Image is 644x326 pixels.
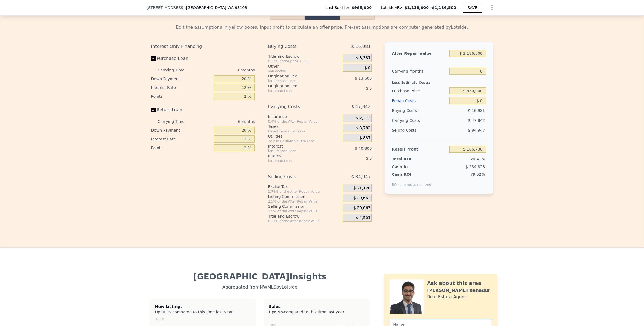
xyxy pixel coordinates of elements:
[356,126,370,131] span: $ 3,782
[468,108,485,113] span: $ 16,981
[356,215,370,220] span: $ 4,501
[392,86,447,96] div: Purchase Price
[359,135,370,140] span: $ 887
[392,156,426,162] div: Total ROI
[351,172,371,182] span: $ 84,947
[151,92,212,101] div: Points
[427,294,466,300] div: Real Estate Agent
[427,287,490,294] div: [PERSON_NAME] Bahadur
[351,5,372,10] span: $965,000
[268,42,329,51] div: Buying Costs
[392,76,486,86] div: Less Estimate Costs:
[268,204,340,209] div: Selling Commission
[366,156,372,160] span: $ 0
[356,56,370,60] span: $ 3,381
[392,48,447,58] div: After Repair Value
[268,119,340,124] div: 0.4% of the After Repair Value
[269,304,365,309] div: Sales
[268,134,340,139] div: Utilities
[268,73,329,79] div: Origination Fee
[392,66,447,76] div: Carrying Months
[465,165,485,169] span: $ 234,823
[151,126,212,135] div: Down Payment
[470,172,485,177] span: 79.52%
[268,54,340,59] div: Title and Escrow
[366,86,372,90] span: $ 0
[151,272,369,282] div: [GEOGRAPHIC_DATA] Insights
[156,317,164,321] text: 1,500
[151,54,212,64] label: Purchase Loan
[268,184,340,189] div: Excise Tax
[158,66,193,74] div: Carrying Time
[268,214,340,219] div: Title and Escrow
[268,159,329,163] div: for Rehab Loan
[392,164,426,169] div: Cash In
[351,102,371,112] span: $ 47,842
[364,65,370,70] span: $ 0
[392,177,431,187] div: ROIs are not annualized
[268,114,340,119] div: Insurance
[151,282,369,290] div: Aggregated from NWMLS by Lotside
[392,106,447,116] div: Buying Costs
[268,143,329,149] div: Interest
[155,309,251,313] div: Up compared to this time last year
[268,64,340,69] div: Other
[356,116,370,121] span: $ 2,373
[404,5,429,10] span: $1,118,000
[268,209,340,214] div: 2.5% of the After Repair Value
[268,194,340,199] div: Listing Commission
[268,59,340,64] div: 0.33% of the price + 550
[468,118,485,123] span: $ 47,842
[268,124,340,129] div: Taxes
[463,3,482,13] button: SAVE
[151,135,212,143] div: Interest Rate
[269,309,365,313] div: Up compared to this time last year
[268,79,329,83] div: for Purchase Loan
[355,146,372,151] span: $ 40,800
[268,189,340,194] div: 1.78% of the After Repair Value
[151,74,212,83] div: Down Payment
[355,76,372,80] span: $ 13,600
[268,149,329,153] div: for Purchase Loan
[268,129,340,134] div: based on annual taxes
[392,116,426,125] div: Carrying Costs
[268,139,340,143] div: 3¢ per Finished Square Foot
[151,105,212,115] label: Rehab Loan
[226,5,247,10] span: , WA 98103
[274,310,284,314] span: 6.5%
[392,144,447,154] div: Resell Profit
[155,304,251,309] div: New Listings
[404,5,456,10] span: →
[158,117,193,126] div: Carrying Time
[160,310,172,314] span: 90.0%
[392,172,431,177] div: Cash ROI
[151,108,156,112] input: Rehab Loan
[353,196,370,201] span: $ 29,663
[196,66,255,74] div: 6 months
[351,42,371,51] span: $ 16,981
[196,117,255,126] div: 6 months
[268,153,329,159] div: Interest
[268,89,329,93] div: for Rehab Loan
[151,56,156,61] input: Purchase Loan
[268,199,340,204] div: 2.5% of the After Repair Value
[151,143,212,152] div: Points
[468,128,485,132] span: $ 84,947
[392,125,447,135] div: Selling Costs
[151,42,255,51] div: Interest-Only Financing
[486,2,497,13] button: Show Options
[268,69,340,73] div: you decide!
[268,83,329,89] div: Origination Fee
[353,206,370,210] span: $ 29,663
[268,219,340,223] div: 0.33% of the After Repair Value
[427,279,481,287] div: Ask about this area
[353,186,370,191] span: $ 21,120
[151,24,493,31] div: Edit the assumptions in yellow boxes. Input profit to calculate an offer price. Pre-set assumptio...
[151,83,212,92] div: Interest Rate
[392,96,447,106] div: Rehab Costs
[185,5,247,10] span: , [GEOGRAPHIC_DATA]
[470,157,485,161] span: 20.41%
[147,5,185,10] span: [STREET_ADDRESS]
[381,5,404,10] span: Lotside ARV
[268,172,329,182] div: Selling Costs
